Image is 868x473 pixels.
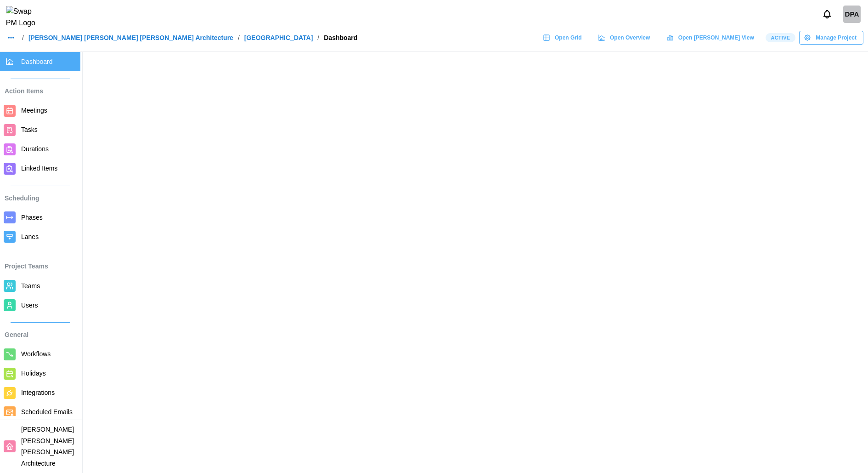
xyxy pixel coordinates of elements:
button: Manage Project [799,31,863,45]
span: Manage Project [816,31,857,44]
span: Teams [21,282,40,290]
span: Integrations [21,389,55,396]
a: Open [PERSON_NAME] View [661,31,761,45]
a: Open Grid [538,31,589,45]
div: / [317,34,319,41]
span: Scheduled Emails [21,408,73,416]
span: Lanes [21,233,39,240]
span: Phases [21,214,43,221]
img: Swap PM Logo [6,6,43,29]
span: Open Overview [610,31,650,44]
span: Durations [21,145,49,153]
div: / [22,34,24,41]
span: Meetings [21,107,47,114]
div: Dashboard [324,34,357,41]
a: [PERSON_NAME] [PERSON_NAME] [PERSON_NAME] Architecture [28,34,233,41]
span: [PERSON_NAME] [PERSON_NAME] [PERSON_NAME] Architecture [21,426,74,467]
span: Workflows [21,350,51,358]
span: Dashboard [21,58,53,65]
div: DPA [843,6,861,23]
a: Open Overview [593,31,657,45]
span: Open [PERSON_NAME] View [678,31,754,44]
span: Active [771,34,790,42]
a: Daud Platform admin [843,6,861,23]
button: Notifications [819,6,835,22]
span: Users [21,302,38,309]
span: Tasks [21,126,38,133]
span: Holidays [21,370,46,377]
div: / [238,34,240,41]
span: Linked Items [21,165,57,172]
a: [GEOGRAPHIC_DATA] [244,34,313,41]
span: Open Grid [555,31,582,44]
